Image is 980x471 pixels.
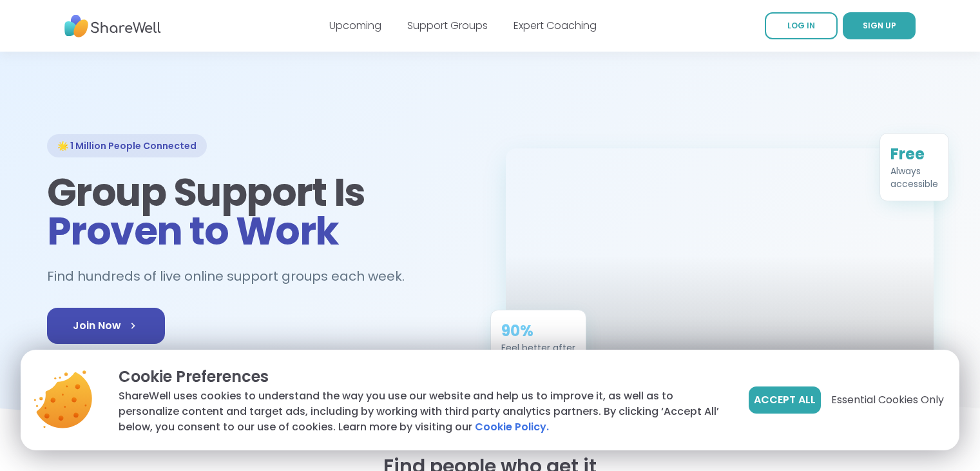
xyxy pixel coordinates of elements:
[890,165,938,190] div: Always accessible
[749,386,821,414] button: Accept All
[407,18,488,33] a: Support Groups
[47,134,207,157] div: 🌟 1 Million People Connected
[119,388,728,435] p: ShareWell uses cookies to understand the way you use our website and help us to improve it, as we...
[890,144,938,165] div: Free
[47,204,339,258] span: Proven to Work
[843,12,916,39] a: SIGN UP
[501,341,575,367] div: Feel better after just one session
[863,20,896,31] span: SIGN UP
[501,321,575,341] div: 90%
[787,20,815,31] span: LOG IN
[47,173,475,250] h1: Group Support Is
[47,266,418,287] h2: Find hundreds of live online support groups each week.
[475,419,549,435] a: Cookie Policy.
[119,365,728,388] p: Cookie Preferences
[64,8,161,44] img: ShareWell Nav Logo
[47,308,165,344] a: Join Now
[329,18,381,33] a: Upcoming
[765,12,838,39] a: LOG IN
[754,392,816,408] span: Accept All
[831,392,944,408] span: Essential Cookies Only
[73,318,139,334] span: Join Now
[514,18,597,33] a: Expert Coaching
